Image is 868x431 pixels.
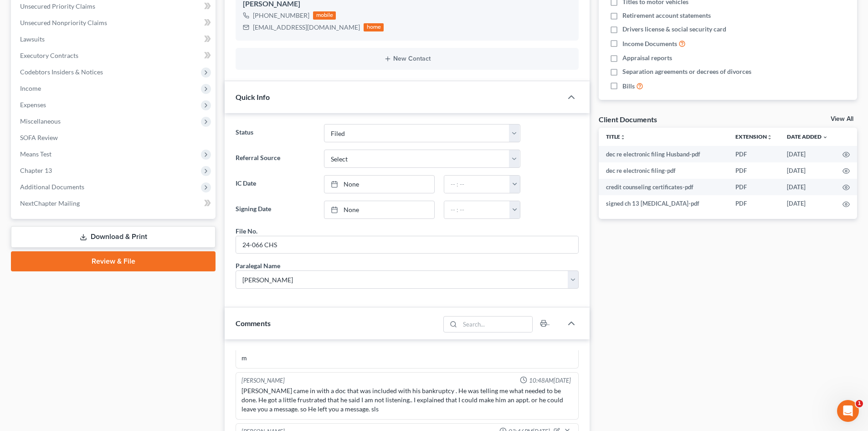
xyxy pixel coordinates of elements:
[735,133,772,140] a: Extensionunfold_more
[780,195,835,212] td: [DATE]
[780,179,835,195] td: [DATE]
[13,130,216,146] a: SOFA Review
[529,376,571,385] span: 10:48AM[DATE]
[231,150,319,168] label: Referral Source
[241,376,285,385] div: [PERSON_NAME]
[13,31,216,47] a: Lawsuits
[780,146,835,162] td: [DATE]
[728,179,780,195] td: PDF
[20,84,41,92] span: Income
[831,116,853,122] a: View All
[20,19,107,26] span: Unsecured Nonpriority Claims
[243,55,571,62] button: New Contact
[20,117,61,125] span: Miscellaneous
[20,68,103,76] span: Codebtors Insiders & Notices
[822,135,828,140] i: expand_more
[20,150,51,158] span: Means Test
[622,82,635,91] span: Bills
[20,134,58,141] span: SOFA Review
[231,175,319,193] label: IC Date
[13,195,216,212] a: NextChapter Mailing
[622,11,711,20] span: Retirement account statements
[599,146,728,162] td: dec re electronic filing Husband-pdf
[599,195,728,212] td: signed ch 13 [MEDICAL_DATA]-pdf
[20,35,45,43] span: Lawsuits
[231,124,319,142] label: Status
[599,114,657,124] div: Client Documents
[236,93,270,101] span: Quick Info
[444,176,510,193] input: -- : --
[20,2,95,10] span: Unsecured Priority Claims
[728,162,780,179] td: PDF
[856,400,863,407] span: 1
[253,11,309,20] div: [PHONE_NUMBER]
[241,386,573,414] div: [PERSON_NAME] came in with a doc that was included with his bankruptcy . He was telling me what n...
[728,195,780,212] td: PDF
[241,353,573,363] div: m
[13,15,216,31] a: Unsecured Nonpriority Claims
[444,201,510,218] input: -- : --
[837,400,859,422] iframe: Intercom live chat
[364,23,384,31] div: home
[20,52,78,59] span: Executory Contracts
[622,25,726,34] span: Drivers license & social security card
[20,183,84,191] span: Additional Documents
[728,146,780,162] td: PDF
[313,11,336,20] div: mobile
[253,23,360,32] div: [EMAIL_ADDRESS][DOMAIN_NAME]
[236,319,271,327] span: Comments
[236,226,257,236] div: File No.
[622,67,751,76] span: Separation agreements or decrees of divorces
[599,179,728,195] td: credit counseling certificates-pdf
[324,201,434,218] a: None
[460,317,533,332] input: Search...
[620,135,626,140] i: unfold_more
[787,133,828,140] a: Date Added expand_more
[236,236,578,254] input: --
[13,47,216,64] a: Executory Contracts
[11,226,216,248] a: Download & Print
[767,135,772,140] i: unfold_more
[622,53,672,62] span: Appraisal reports
[324,176,434,193] a: None
[236,261,280,270] div: Paralegal Name
[20,101,46,109] span: Expenses
[622,39,677,48] span: Income Documents
[20,166,52,174] span: Chapter 13
[599,162,728,179] td: dec re electronic filing-pdf
[780,162,835,179] td: [DATE]
[231,201,319,219] label: Signing Date
[11,251,216,271] a: Review & File
[20,199,80,207] span: NextChapter Mailing
[606,133,626,140] a: Titleunfold_more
